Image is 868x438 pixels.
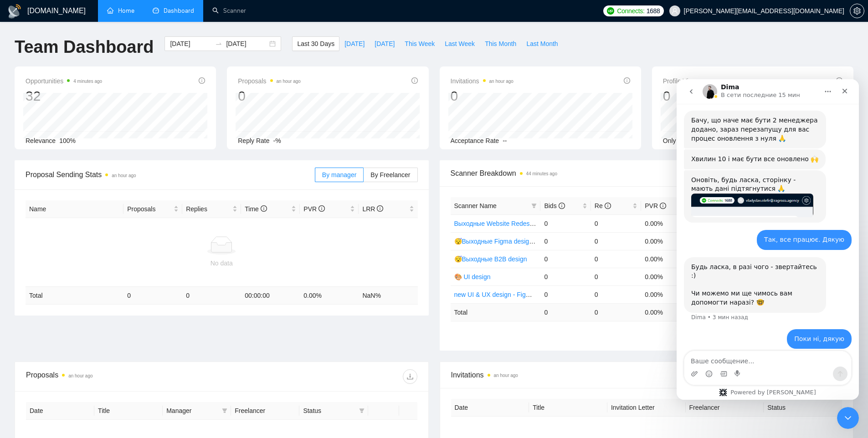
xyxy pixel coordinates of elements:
[451,168,843,179] span: Scanner Breakdown
[403,373,417,380] span: download
[199,77,205,84] span: info-circle
[241,287,300,305] td: 00:00:00
[445,39,475,49] span: Last Week
[686,399,764,417] th: Freelancer
[641,232,691,250] td: 0.00%
[215,40,222,47] span: to
[540,214,591,232] td: 0
[261,205,267,212] span: info-circle
[68,373,92,378] time: an hour ago
[212,7,246,15] a: searchScanner
[709,79,740,84] time: 44 minutes ago
[292,36,339,51] button: Last 30 Days
[663,76,741,87] span: Profile Views
[540,285,591,303] td: 0
[591,303,641,321] td: 0
[370,36,400,51] button: [DATE]
[485,39,516,49] span: This Month
[641,214,691,232] td: 0.00%
[7,4,22,19] img: logo
[850,7,864,15] a: setting
[451,87,514,105] div: 0
[377,205,383,212] span: info-circle
[231,402,299,420] th: Freelancer
[540,250,591,268] td: 0
[480,36,521,51] button: This Month
[591,268,641,285] td: 0
[454,220,563,227] a: Выходные Website Redesign (design)
[591,285,641,303] td: 0
[107,7,134,15] a: homeHome
[641,268,691,285] td: 0.00%
[440,36,480,51] button: Last Week
[375,39,395,49] span: [DATE]
[540,303,591,321] td: 0
[303,406,355,416] span: Status
[607,399,686,417] th: Invitation Letter
[59,137,76,144] span: 100%
[359,287,417,305] td: NaN %
[526,171,557,176] time: 44 minutes ago
[617,6,644,16] span: Connects:
[454,238,541,245] a: 😴Выходные Figma design 5*
[663,137,755,144] span: Only exclusive agency members
[400,36,440,51] button: This Week
[127,204,172,214] span: Proposals
[226,39,267,49] input: End date
[836,77,842,84] span: info-circle
[297,39,334,49] span: Last 30 Days
[153,7,159,14] span: dashboard
[318,205,325,212] span: info-circle
[677,79,859,400] iframe: Intercom live chat
[26,287,123,305] td: Total
[454,273,491,280] a: 🎨 UI design
[166,406,218,416] span: Manager
[26,169,315,180] span: Proposal Sending Stats
[503,137,507,144] span: --
[26,137,56,144] span: Relevance
[277,79,301,84] time: an hour ago
[607,7,614,15] img: upwork-logo.png
[164,7,194,15] span: Dashboard
[220,404,229,418] span: filter
[26,369,221,384] div: Proposals
[370,171,410,178] span: By Freelancer
[454,291,560,298] a: new UI & UX design - Figma - shopify
[73,79,102,84] time: 4 minutes ago
[451,369,842,381] span: Invitations
[170,39,211,49] input: Start date
[15,36,154,58] h1: Team Dashboard
[591,232,641,250] td: 0
[182,287,241,305] td: 0
[544,202,565,209] span: Bids
[837,407,859,429] iframe: Intercom live chat
[451,303,541,321] td: Total
[411,77,418,84] span: info-circle
[531,203,537,209] span: filter
[322,171,356,178] span: By manager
